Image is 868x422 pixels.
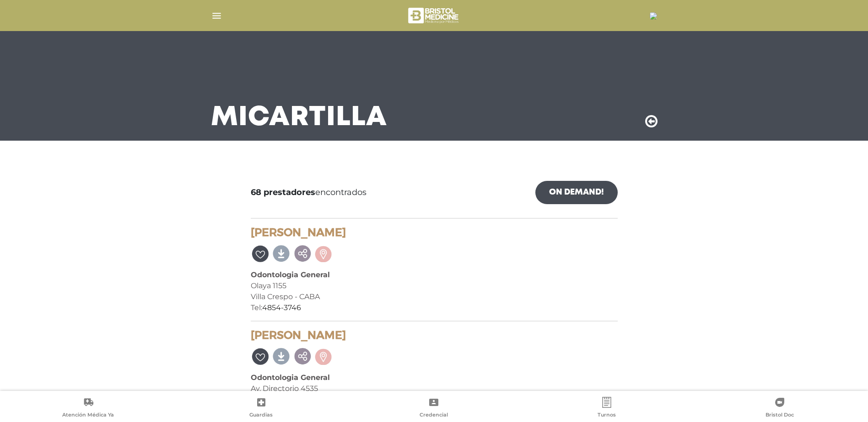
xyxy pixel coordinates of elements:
[251,383,618,394] div: Av. Directorio 4535
[766,411,794,420] span: Bristol Doc
[262,303,301,312] a: 4854-3746
[251,280,618,291] div: Olaya 1155
[251,270,330,279] b: Odontologia General
[650,12,657,20] img: 30585
[251,291,618,302] div: Villa Crespo - CABA
[249,411,273,420] span: Guardias
[693,397,866,420] a: Bristol Doc
[211,10,222,21] img: Cober_menu-lines-white.svg
[2,397,175,420] a: Atención Médica Ya
[420,411,448,420] span: Credencial
[251,302,618,313] div: Tel:
[251,186,367,199] span: encontrados
[211,106,387,130] h3: Mi Cartilla
[348,397,521,420] a: Credencial
[251,226,618,239] h4: [PERSON_NAME]
[535,181,618,204] a: On Demand!
[407,5,461,26] img: bristol-medicine-blanco.png
[251,329,618,342] h4: [PERSON_NAME]
[598,411,616,420] span: Turnos
[251,187,315,197] b: 68 prestadores
[520,397,693,420] a: Turnos
[175,397,348,420] a: Guardias
[62,411,114,420] span: Atención Médica Ya
[251,373,330,382] b: Odontologia General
